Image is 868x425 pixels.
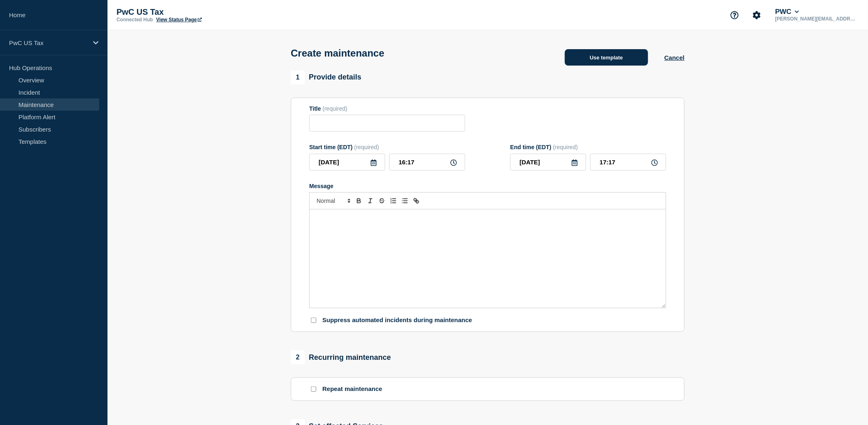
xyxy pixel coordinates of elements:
div: Provide details [291,70,361,84]
input: YYYY-MM-DD [309,154,385,170]
div: Start time (EDT) [309,144,465,150]
span: (required) [553,144,578,150]
p: Suppress automated incidents during maintenance [322,316,472,324]
button: Toggle bold text [353,196,365,206]
button: Toggle bulleted list [399,196,411,206]
button: Support [726,7,743,24]
button: Toggle ordered list [388,196,399,206]
div: End time (EDT) [510,144,666,150]
span: 2 [291,350,305,364]
input: HH:MM [389,154,465,170]
p: PwC US Tax [9,39,88,46]
input: Suppress automated incidents during maintenance [311,318,316,323]
button: PWC [774,8,801,16]
p: PwC US Tax [116,7,281,17]
input: HH:MM [590,154,666,170]
input: Repeat maintenance [311,386,316,392]
span: Font size [313,196,353,206]
div: Message [310,209,666,308]
button: Toggle italic text [365,196,376,206]
input: YYYY-MM-DD [510,154,586,170]
div: Message [309,183,666,189]
p: Connected Hub [116,17,153,23]
button: Toggle strikethrough text [376,196,388,206]
span: (required) [354,144,379,150]
h1: Create maintenance [291,48,384,59]
button: Cancel [665,54,685,61]
button: Toggle link [411,196,422,206]
div: Recurring maintenance [291,350,391,364]
input: Title [309,115,465,132]
p: [PERSON_NAME][EMAIL_ADDRESS][PERSON_NAME][DOMAIN_NAME] [774,16,859,22]
button: Account settings [748,7,765,24]
div: Title [309,105,465,112]
span: 1 [291,70,305,84]
button: Use template [565,49,648,66]
span: (required) [322,105,347,112]
p: Repeat maintenance [322,385,382,393]
a: View Status Page [156,17,202,23]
